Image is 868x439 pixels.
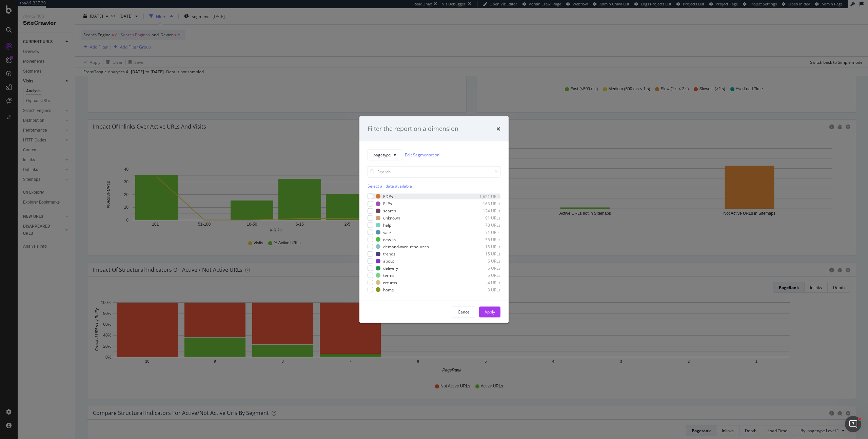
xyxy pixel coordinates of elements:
[467,236,500,242] div: 55 URLs
[467,201,500,207] div: 163 URLs
[383,193,393,199] div: PDPs
[467,287,500,292] div: 3 URLs
[383,208,396,214] div: search
[496,125,500,133] div: times
[383,244,429,249] div: demandware_resources
[467,215,500,221] div: 91 URLs
[383,251,395,257] div: trends
[467,208,500,214] div: 124 URLs
[485,309,495,315] div: Apply
[383,201,392,207] div: PLPs
[458,309,471,315] div: Cancel
[383,287,394,292] div: home
[467,272,500,278] div: 5 URLs
[467,193,500,199] div: 1,651 URLs
[467,258,500,264] div: 6 URLs
[467,222,500,228] div: 78 URLs
[368,125,458,133] div: Filter the report on a dimension
[359,116,509,323] div: modal
[368,183,500,189] div: Select all data available
[405,151,439,158] a: Edit Segmentation
[467,280,500,285] div: 4 URLs
[467,244,500,249] div: 18 URLs
[368,149,402,160] button: pagetype
[467,251,500,257] div: 15 URLs
[845,416,861,432] iframe: Intercom live chat
[383,215,400,221] div: unknown
[368,166,500,177] input: Search
[383,229,391,235] div: sale
[467,265,500,271] div: 5 URLs
[383,258,394,264] div: about
[452,306,476,317] button: Cancel
[383,280,397,285] div: returns
[383,265,398,271] div: delivery
[383,222,391,228] div: help
[373,152,391,158] span: pagetype
[383,272,394,278] div: terms
[467,229,500,235] div: 71 URLs
[479,306,500,317] button: Apply
[383,236,396,242] div: new-in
